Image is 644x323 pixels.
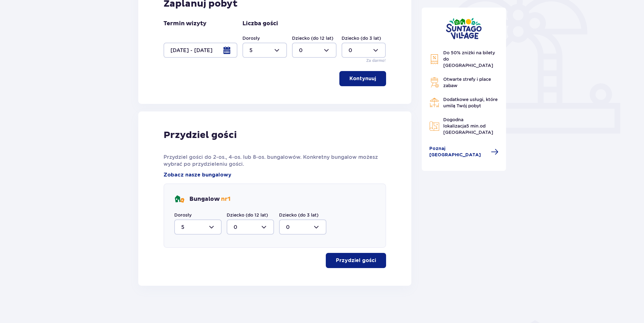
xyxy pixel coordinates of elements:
img: Map Icon [429,121,439,131]
label: Dorosły [242,35,260,41]
img: Discount Icon [429,54,439,64]
img: Grill Icon [429,77,439,87]
p: Kontynuuj [349,75,376,82]
span: Dogodna lokalizacja od [GEOGRAPHIC_DATA] [443,117,493,135]
p: Przydziel gości do 2-os., 4-os. lub 8-os. bungalowów. Konkretny bungalow możesz wybrać po przydzi... [164,154,386,168]
img: bungalows Icon [174,194,184,204]
label: Dorosły [174,212,192,218]
label: Dziecko (do 12 lat) [227,212,268,218]
span: 5 min. [466,123,480,129]
p: Termin wizyty [164,20,206,27]
label: Dziecko (do 12 lat) [292,35,333,41]
img: Suntago Village [446,18,482,39]
a: Zobacz nasze bungalowy [164,171,231,178]
a: Poznaj [GEOGRAPHIC_DATA] [429,146,499,158]
span: Dodatkowe usługi, które umilą Twój pobyt [443,97,498,108]
span: Poznaj [GEOGRAPHIC_DATA] [429,146,487,158]
img: Restaurant Icon [429,98,439,108]
span: Do 50% zniżki na bilety do [GEOGRAPHIC_DATA] [443,50,495,68]
p: Za darmo! [366,58,386,63]
span: nr 1 [221,195,230,203]
p: Liczba gości [242,20,278,27]
p: Przydziel gości [164,129,237,141]
p: Przydziel gości [336,257,376,264]
button: Kontynuuj [339,71,386,86]
span: Otwarte strefy i place zabaw [443,77,491,88]
label: Dziecko (do 3 lat) [279,212,319,218]
button: Przydziel gości [326,253,386,268]
label: Dziecko (do 3 lat) [342,35,381,41]
p: Bungalow [189,195,230,203]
